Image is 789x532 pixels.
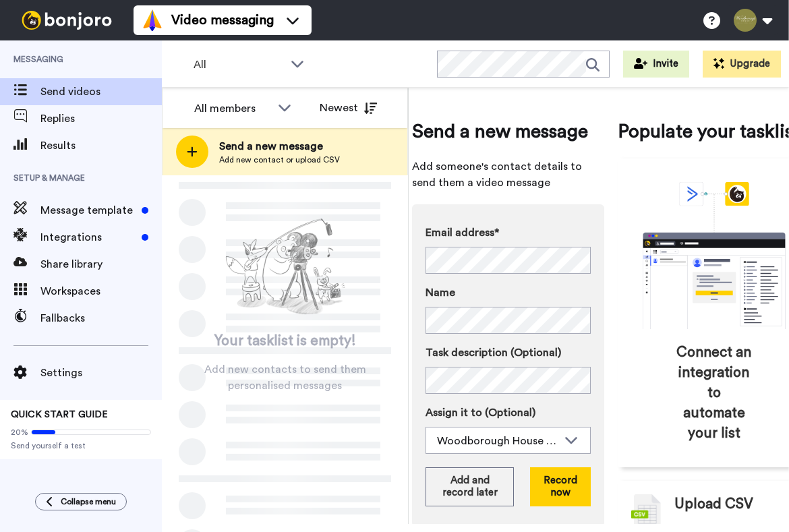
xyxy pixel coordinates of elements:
span: Workspaces [40,283,162,299]
button: Record now [530,467,591,506]
label: Assign it to (Optional) [426,405,591,421]
span: Collapse menu [61,496,116,507]
span: Name [426,285,455,301]
label: Task description (Optional) [426,345,591,361]
button: Upgrade [703,51,781,78]
span: All [194,57,284,73]
span: Send videos [40,84,162,100]
span: Add someone's contact details to send them a video message [412,158,604,191]
span: Results [40,138,162,154]
button: Collapse menu [35,493,127,510]
label: Email address* [426,225,591,241]
span: Your tasklist is empty! [214,331,356,351]
img: ready-set-action.png [218,213,353,321]
span: Add new contacts to send them personalised messages [182,361,388,394]
span: QUICK START GUIDE [11,410,108,419]
span: Send a new message [412,118,604,145]
div: All members [194,100,271,117]
span: Message template [40,202,136,218]
span: Upload CSV [674,494,753,514]
span: Fallbacks [40,310,162,326]
span: Connect an integration to automate your list [675,343,753,444]
span: Add new contact or upload CSV [219,154,340,165]
span: Share library [40,256,162,272]
span: Send a new message [219,138,340,154]
img: vm-color.svg [142,9,163,31]
span: Integrations [40,229,136,245]
div: Woodborough House Dental Practice [437,433,558,449]
img: bj-logo-header-white.svg [16,11,117,30]
span: Settings [40,365,162,381]
button: Newest [310,94,387,121]
span: Send yourself a test [11,440,151,451]
button: Add and record later [426,467,514,506]
span: 20% [11,427,28,438]
span: Replies [40,111,162,127]
span: Video messaging [171,11,274,30]
img: csv-grey.png [631,494,661,528]
button: Invite [623,51,689,78]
